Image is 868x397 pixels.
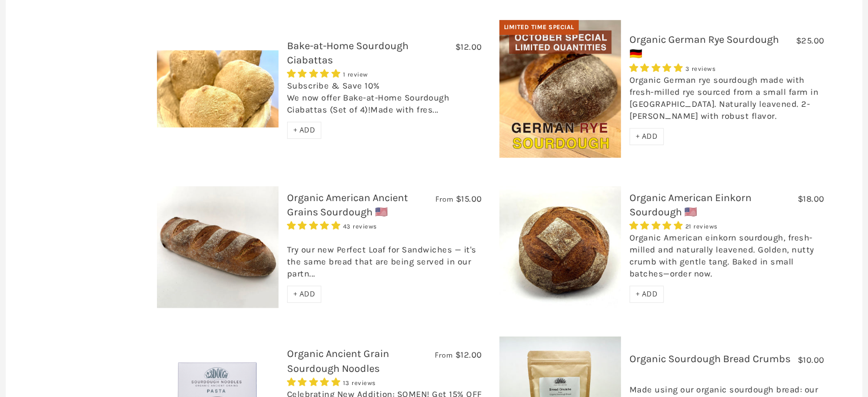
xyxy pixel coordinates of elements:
a: Organic American Einkorn Sourdough 🇺🇸 [629,191,752,218]
img: Organic German Rye Sourdough 🇩🇪 [499,20,621,157]
span: 1 review [343,71,368,78]
a: Organic German Rye Sourdough 🇩🇪 [629,33,779,60]
img: Organic American Ancient Grains Sourdough 🇺🇸 [157,186,278,308]
a: Organic Sourdough Bread Crumbs [629,352,790,365]
a: Organic Ancient Grain Sourdough Noodles [287,347,389,374]
span: $15.00 [456,194,482,204]
span: 4.85 stars [287,377,343,387]
span: + ADD [636,131,658,141]
span: $25.00 [796,35,825,46]
div: Organic American einkorn sourdough, fresh-milled and naturally leavened. Golden, nutty crumb with... [629,232,825,286]
div: Limited Time Special [499,20,579,35]
span: From [435,350,453,360]
span: 43 reviews [343,223,377,230]
span: 13 reviews [343,379,376,387]
div: + ADD [629,128,664,145]
span: 4.95 stars [629,220,685,231]
div: + ADD [287,122,322,139]
span: $12.00 [455,42,482,52]
span: + ADD [293,289,316,299]
span: 5.00 stars [287,69,343,79]
span: From [435,194,453,204]
div: Try our new Perfect Loaf for Sandwiches — it's the same bread that are being served in our partn... [287,232,482,286]
div: + ADD [629,286,664,303]
span: 21 reviews [685,223,718,230]
div: Organic German rye sourdough made with fresh-milled rye sourced from a small farm in [GEOGRAPHIC_... [629,74,825,128]
span: + ADD [636,289,658,299]
span: $12.00 [455,350,482,360]
div: + ADD [287,286,322,303]
img: Bake-at-Home Sourdough Ciabattas [157,50,278,128]
span: 3 reviews [685,65,716,73]
span: $10.00 [798,355,825,365]
a: Bake-at-Home Sourdough Ciabattas [287,39,409,66]
span: + ADD [293,125,316,135]
div: Subscribe & Save 10% We now offer Bake-at-Home Sourdough Ciabattas (Set of 4)!Made with fres... [287,80,482,122]
img: Organic American Einkorn Sourdough 🇺🇸 [499,186,621,308]
span: 4.93 stars [287,220,343,231]
span: $18.00 [798,194,825,204]
a: Organic American Ancient Grains Sourdough 🇺🇸 [287,191,408,218]
span: 5.00 stars [629,63,685,73]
